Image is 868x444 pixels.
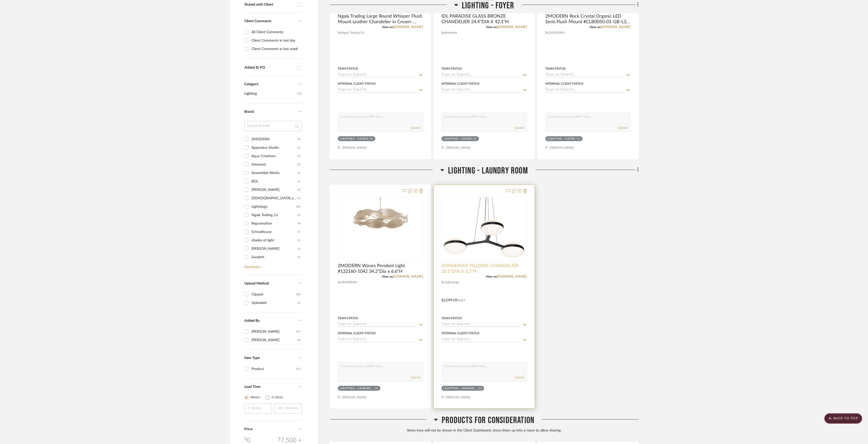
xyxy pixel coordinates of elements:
[545,73,624,78] input: Type to Search…
[251,135,297,143] div: 2MODERN
[411,375,420,380] button: Submit
[244,282,269,285] span: Upload Method
[297,336,300,344] div: (4)
[338,14,423,25] span: Ngala Trading Large Round Whisper Flush Mount Leather Chandelier in Cream-Stone Leather
[338,263,423,274] span: 2MODERN Waves Pendant Light #132160-1042 34.2"Dia x 6.6"H
[296,203,300,211] div: (10)
[251,299,297,307] div: Uploaded
[369,137,373,141] div: (1)
[250,395,260,400] label: Weeks
[340,137,368,141] div: LIGHTING - FOYER
[441,322,521,327] input: Type to Search…
[297,90,302,98] span: (51)
[338,88,417,93] input: Type to Search…
[618,126,628,130] button: Submit
[473,137,477,141] div: (1)
[244,427,252,431] span: Price
[244,356,260,360] span: Item Type
[441,331,479,336] div: Internal Client Status
[244,319,260,323] span: Added By
[441,280,445,285] span: By
[297,228,300,236] div: (1)
[348,197,412,261] img: 2MODERN Waves Pendant Light #132160-1042 34.2"Dia x 6.6"H
[243,261,302,269] a: See More +
[297,186,300,194] div: (4)
[296,365,300,373] div: (51)
[382,275,393,278] span: View on
[486,275,497,278] span: View on
[244,110,254,114] span: Brand
[589,26,601,29] span: View on
[244,19,271,23] span: Client Comments
[251,219,297,228] div: Rejuvenation
[549,30,564,35] span: 2MODERN
[382,26,393,29] span: View on
[274,403,302,414] input: 20+ Weeks
[297,245,300,253] div: (1)
[340,387,373,390] div: LIGHTING - LAUNDRY ROOM
[393,25,423,29] a: [DOMAIN_NAME]
[375,387,379,390] div: (1)
[251,203,296,211] div: Lightology
[338,280,341,285] span: By
[297,177,300,186] div: (1)
[297,236,300,244] div: (1)
[338,331,376,336] div: Internal Client Status
[338,337,417,342] input: Type to Search…
[297,161,300,169] div: (3)
[441,263,527,274] span: SONNEMAN PILLOWS CHANDELIER 35.5"DIA X 5.5"H
[251,186,297,194] div: [PERSON_NAME]
[341,280,357,285] span: 2MODERN
[486,26,497,29] span: View on
[338,66,358,71] div: Team Status
[341,30,364,35] span: Ngala Trading Co
[545,30,549,35] span: By
[444,197,525,261] img: SONNEMAN PILLOWS CHANDELIER 35.5"DIA X 5.5"H
[272,395,283,400] label: In Stock
[244,403,272,414] input: 1 Week
[297,219,300,228] div: (4)
[244,66,295,70] div: Added To PO
[297,253,300,261] div: (3)
[441,88,521,93] input: Type to Search…
[545,81,583,86] div: Internal Client Status
[251,365,296,373] div: Product
[296,328,300,336] div: (47)
[251,253,297,261] div: Swadoh
[443,387,477,390] div: LIGHTING - LAUNDRY ROOM
[441,337,521,342] input: Type to Search…
[441,14,527,25] span: IDL PARADISE GLASS BRONZE CHANDELIER 24.4"DIA X 42.1"H
[251,336,297,344] div: [PERSON_NAME]
[442,197,526,261] div: 0
[296,290,300,299] div: (50)
[577,137,581,141] div: (1)
[251,152,297,160] div: Aqua Creations
[297,169,300,177] div: (1)
[824,413,862,424] scroll-to-top-button: BACK TO TOP
[297,135,300,143] div: (3)
[251,169,297,177] div: Assembled Works
[251,144,297,152] div: Apparatus Studio
[545,14,631,25] span: 2MODERN Rock Crystal Organic LED Semi Flush Mount #CLB0050-01-GB-L3-RTS 36.4"Dia x 6.6"H
[330,428,638,434] div: Items here will not be shown in the Client Dashboard, move them up into a room to allow sharing.
[441,316,462,320] div: Team Status
[443,137,472,141] div: LIGHTING - FOYER
[297,144,300,152] div: (1)
[251,161,297,169] div: Artemest
[448,165,528,176] span: LIGHTING - LAUNDRY ROOM
[445,280,459,285] span: Lightology
[251,211,297,219] div: Ngala Trading Co
[514,126,524,130] button: Submit
[545,66,566,71] div: Team Status
[338,322,417,327] input: Type to Search…
[251,194,297,202] div: [DEMOGRAPHIC_DATA] and Gentlemen Studio
[338,73,417,78] input: Type to Search…
[244,89,296,98] span: Lighting
[297,299,300,307] div: (1)
[251,236,297,244] div: shades of light
[338,316,358,320] div: Team Status
[497,275,527,278] a: [DOMAIN_NAME]
[445,30,457,35] span: Artemest
[244,82,258,87] span: Category
[545,88,624,93] input: Type to Search…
